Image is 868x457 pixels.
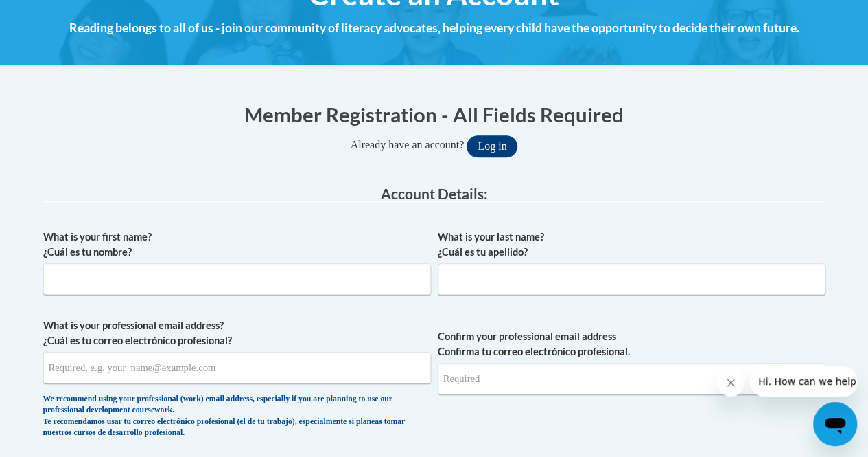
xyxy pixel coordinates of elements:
[43,230,431,260] label: What is your first name? ¿Cuál es tu nombre?
[813,402,857,446] iframe: Button to launch messaging window
[438,363,825,394] input: Required
[717,369,744,397] iframe: Close message
[381,185,488,202] span: Account Details:
[43,100,825,129] h1: Member Registration - All Fields Required
[467,135,517,157] button: Log in
[438,263,825,295] input: Metadata input
[43,19,825,37] h4: Reading belongs to all of us - join our community of literacy advocates, helping every child have...
[351,139,465,151] span: Already have an account?
[438,329,825,359] label: Confirm your professional email address Confirma tu correo electrónico profesional.
[43,352,431,383] input: Metadata input
[43,394,431,439] div: We recommend using your professional (work) email address, especially if you are planning to use ...
[438,230,825,260] label: What is your last name? ¿Cuál es tu apellido?
[43,263,431,295] input: Metadata input
[8,10,111,21] span: Hi. How can we help?
[750,366,857,397] iframe: Message from company
[43,318,431,348] label: What is your professional email address? ¿Cuál es tu correo electrónico profesional?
